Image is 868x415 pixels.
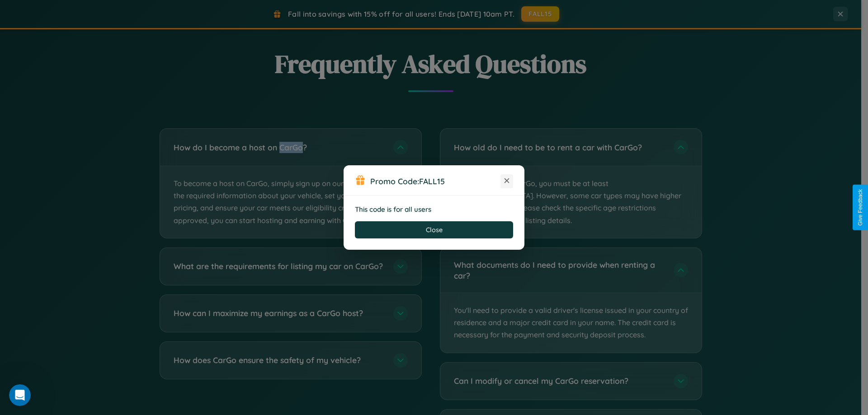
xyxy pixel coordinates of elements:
button: Close [355,221,513,238]
b: FALL15 [419,176,445,186]
h3: Promo Code: [370,176,500,186]
strong: This code is for all users [355,205,431,214]
iframe: Intercom live chat [9,384,31,406]
div: Give Feedback [857,189,863,226]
